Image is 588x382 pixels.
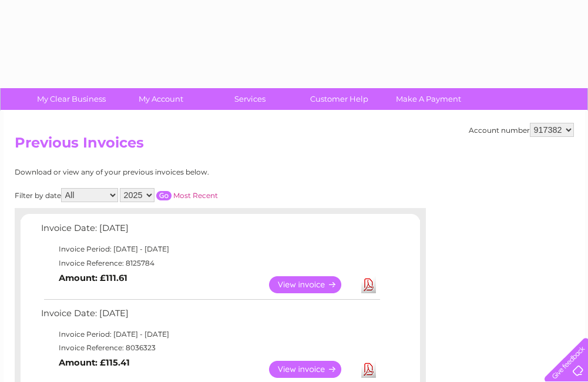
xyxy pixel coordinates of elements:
td: Invoice Reference: 8036323 [38,341,382,355]
td: Invoice Period: [DATE] - [DATE] [38,327,382,341]
b: Amount: £111.61 [59,273,127,283]
b: Amount: £115.41 [59,357,130,368]
td: Invoice Date: [DATE] [38,306,382,327]
a: View [269,361,355,378]
h2: Previous Invoices [15,135,574,157]
a: My Clear Business [23,88,120,110]
div: Filter by date [15,188,323,202]
a: View [269,276,355,293]
a: Most Recent [173,191,218,200]
a: Services [201,88,298,110]
a: Make A Payment [380,88,477,110]
td: Invoice Date: [DATE] [38,220,382,242]
div: Account number [469,123,574,137]
a: Customer Help [291,88,388,110]
a: My Account [112,88,209,110]
td: Invoice Reference: 8125784 [38,256,382,270]
td: Invoice Period: [DATE] - [DATE] [38,242,382,256]
a: Download [361,276,376,293]
div: Download or view any of your previous invoices below. [15,168,323,176]
a: Download [361,361,376,378]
